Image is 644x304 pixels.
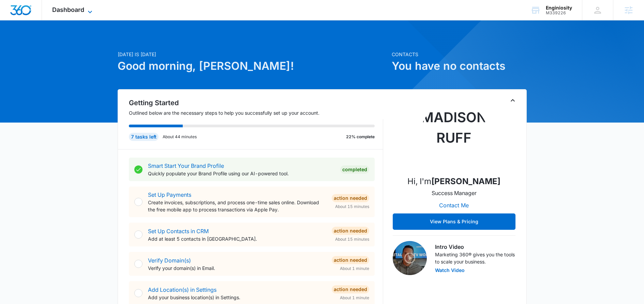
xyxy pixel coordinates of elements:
[407,175,500,188] p: Hi, I'm
[332,227,369,235] div: Action Needed
[332,256,369,264] div: Action Needed
[335,236,369,242] span: About 15 minutes
[435,243,515,251] h3: Intro Video
[129,133,159,141] div: 7 tasks left
[129,109,383,116] p: Outlined below are the necessary steps to help you successfully set up your account.
[420,102,488,170] img: Madison Ruff
[163,134,197,140] p: About 44 minutes
[148,199,326,213] p: Create invoices, subscriptions, and process one-time sales online. Download the free mobile app t...
[148,294,326,301] p: Add your business location(s) in Settings.
[509,96,517,105] button: Toggle Collapse
[118,51,388,58] p: [DATE] is [DATE]
[118,58,388,74] h1: Good morning, [PERSON_NAME]!
[546,5,572,11] div: account name
[393,213,515,230] button: View Plans & Pricing
[148,235,326,242] p: Add at least 5 contacts in [GEOGRAPHIC_DATA].
[129,98,383,108] h2: Getting Started
[148,265,326,272] p: Verify your domain(s) in Email.
[340,295,369,301] span: About 1 minute
[340,266,369,272] span: About 1 minute
[335,204,369,210] span: About 15 minutes
[52,6,84,13] span: Dashboard
[148,170,335,177] p: Quickly populate your Brand Profile using our AI-powered tool.
[546,11,572,15] div: account id
[332,194,369,202] div: Action Needed
[435,268,465,273] button: Watch Video
[148,257,191,264] a: Verify Domain(s)
[435,251,515,265] p: Marketing 360® gives you the tools to scale your business.
[432,189,477,197] p: Success Manager
[431,176,500,186] strong: [PERSON_NAME]
[340,165,369,174] div: Completed
[332,285,369,293] div: Action Needed
[393,241,427,275] img: Intro Video
[432,197,476,213] button: Contact Me
[392,58,527,74] h1: You have no contacts
[346,134,375,140] p: 22% complete
[148,191,191,198] a: Set Up Payments
[392,51,527,58] p: Contacts
[148,228,209,235] a: Set Up Contacts in CRM
[148,162,224,169] a: Smart Start Your Brand Profile
[148,286,216,293] a: Add Location(s) in Settings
